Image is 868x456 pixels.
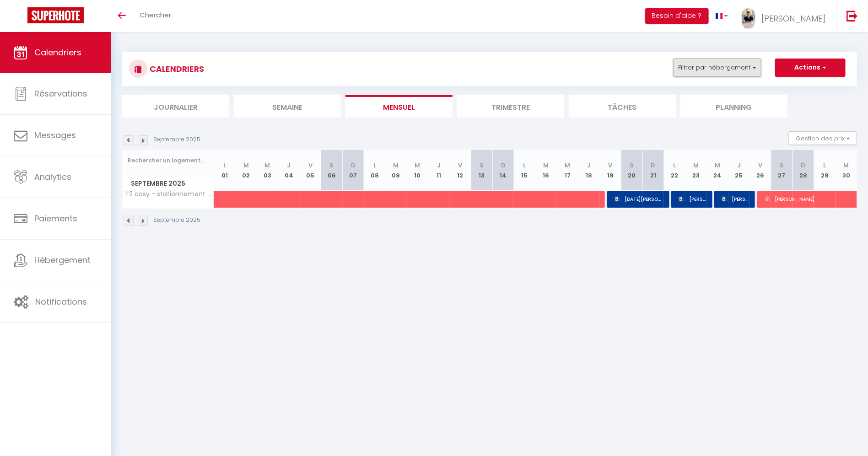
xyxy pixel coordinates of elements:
span: [DATE][PERSON_NAME] [614,190,664,208]
p: Septembre 2025 [153,135,200,144]
abbr: D [501,161,506,170]
th: 07 [343,150,364,191]
h3: CALENDRIERS [147,59,204,79]
abbr: S [630,161,634,170]
abbr: J [587,161,591,170]
abbr: M [394,161,399,170]
abbr: J [437,161,441,170]
th: 29 [814,150,836,191]
abbr: M [415,161,421,170]
abbr: L [223,161,226,170]
th: 21 [642,150,664,191]
th: 14 [492,150,514,191]
abbr: V [308,161,313,170]
th: 30 [836,150,857,191]
abbr: D [801,161,806,170]
abbr: M [544,161,549,170]
abbr: V [609,161,613,170]
th: 09 [385,150,407,191]
th: 23 [685,150,707,191]
th: 22 [664,150,685,191]
abbr: M [243,161,249,170]
li: Mensuel [345,95,453,118]
span: Chercher [140,10,171,20]
li: Trimestre [457,95,564,118]
th: 01 [214,150,236,191]
abbr: S [330,161,334,170]
th: 04 [278,150,300,191]
button: Besoin d'aide ? [645,8,709,24]
span: [PERSON_NAME] [761,13,825,24]
span: Messages [34,129,76,141]
span: Analytics [34,171,71,182]
th: 18 [578,150,600,191]
abbr: V [458,161,463,170]
th: 16 [535,150,557,191]
button: Actions [775,59,846,77]
img: ... [742,8,755,29]
img: Super Booking [27,7,84,23]
span: T2 cosy - stationnement gratuit [124,191,216,198]
input: Rechercher un logement... [128,152,209,169]
li: Journalier [122,95,229,118]
img: logout [846,10,858,21]
th: 27 [771,150,793,191]
abbr: J [287,161,291,170]
th: 08 [364,150,385,191]
th: 11 [428,150,450,191]
abbr: L [824,161,826,170]
th: 15 [514,150,535,191]
th: 10 [407,150,428,191]
span: Calendriers [34,47,81,58]
th: 05 [300,150,321,191]
abbr: L [523,161,526,170]
abbr: J [737,161,741,170]
span: Réservations [34,88,87,99]
li: Tâches [569,95,676,118]
th: 19 [600,150,621,191]
button: Filtrer par hébergement [674,59,761,77]
abbr: D [351,161,356,170]
p: Septembre 2025 [153,216,200,225]
th: 25 [728,150,750,191]
span: [PERSON_NAME] [721,190,749,208]
th: 12 [450,150,471,191]
th: 24 [707,150,728,191]
th: 17 [557,150,578,191]
abbr: S [480,161,484,170]
span: Hébergement [34,254,91,266]
abbr: M [565,161,570,170]
th: 06 [321,150,343,191]
abbr: L [373,161,376,170]
th: 20 [621,150,643,191]
li: Semaine [234,95,341,118]
button: Gestion des prix [789,131,857,145]
span: Paiements [34,213,77,224]
th: 13 [471,150,493,191]
abbr: V [759,161,763,170]
abbr: M [844,161,849,170]
li: Planning [680,95,787,118]
abbr: L [674,161,676,170]
th: 26 [750,150,771,191]
abbr: M [265,161,270,170]
span: Septembre 2025 [123,177,214,190]
th: 28 [793,150,814,191]
abbr: S [780,161,784,170]
th: 03 [257,150,278,191]
abbr: D [651,161,656,170]
span: [PERSON_NAME] [678,190,706,208]
span: Notifications [35,296,87,307]
abbr: M [693,161,699,170]
th: 02 [235,150,257,191]
abbr: M [715,161,720,170]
